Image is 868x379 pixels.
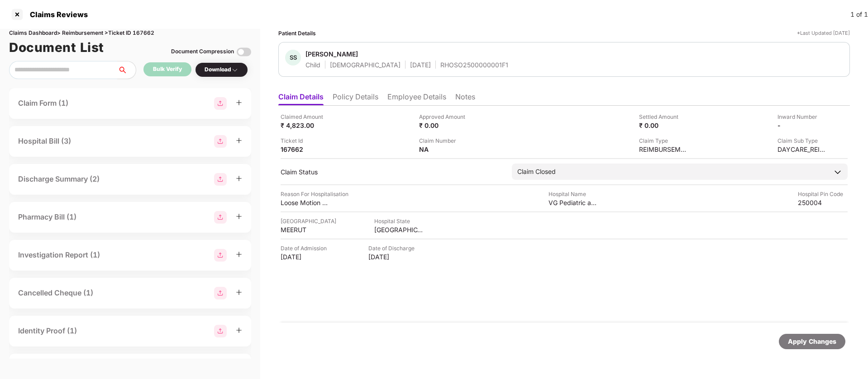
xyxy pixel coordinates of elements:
div: [DATE] [410,61,431,69]
span: plus [236,137,242,144]
img: downArrowIcon [833,168,842,177]
div: Apply Changes [788,337,836,346]
div: ₹ 0.00 [419,121,469,130]
div: Patient Details [278,29,316,37]
div: MEERUT [281,225,330,234]
h1: Document List [9,37,104,57]
div: ₹ 4,823.00 [281,121,330,130]
img: svg+xml;base64,PHN2ZyBpZD0iR3JvdXBfMjg4MTMiIGRhdGEtbmFtZT0iR3JvdXAgMjg4MTMiIHhtbG5zPSJodHRwOi8vd3... [214,249,227,262]
div: Claimed Amount [281,112,330,121]
span: plus [236,99,242,106]
li: Claim Details [278,92,324,105]
div: 250004 [798,198,848,207]
div: Claims Dashboard > Reimbursement > Ticket ID 167662 [9,29,251,37]
img: svg+xml;base64,PHN2ZyBpZD0iR3JvdXBfMjg4MTMiIGRhdGEtbmFtZT0iR3JvdXAgMjg4MTMiIHhtbG5zPSJodHRwOi8vd3... [214,135,227,148]
div: 1 of 1 [850,9,868,19]
div: Claim Sub Type [777,136,827,145]
span: plus [236,251,242,257]
div: REIMBURSEMENT [639,145,689,154]
div: [DATE] [281,253,330,261]
span: plus [236,175,242,182]
div: Document Compression [171,47,234,56]
span: plus [236,327,242,333]
div: 167662 [281,145,330,154]
div: Hospital Name [548,190,598,198]
div: Loose Motion & Fever [281,198,330,207]
img: svg+xml;base64,PHN2ZyBpZD0iVG9nZ2xlLTMyeDMyIiB4bWxucz0iaHR0cDovL3d3dy53My5vcmcvMjAwMC9zdmciIHdpZH... [237,45,251,59]
div: [DEMOGRAPHIC_DATA] [330,61,401,69]
img: svg+xml;base64,PHN2ZyBpZD0iR3JvdXBfMjg4MTMiIGRhdGEtbmFtZT0iR3JvdXAgMjg4MTMiIHhtbG5zPSJodHRwOi8vd3... [214,287,227,299]
div: Claim Form (1) [18,98,68,109]
div: Settled Amount [639,112,689,121]
div: NA [419,145,469,154]
div: Child [305,61,320,69]
li: Policy Details [333,92,378,105]
div: [PERSON_NAME] [305,50,358,58]
div: RHOSO2500000001F1 [440,61,508,69]
div: Hospital Bill (3) [18,136,71,147]
div: Claim Number [419,136,469,145]
div: VG Pediatric and Urology Center [548,198,598,207]
div: Date of Discharge [368,244,418,253]
div: Claim Type [639,136,689,145]
div: - [777,121,827,130]
div: [DATE] [368,253,418,261]
li: Notes [455,92,475,105]
div: Inward Number [777,112,827,121]
img: svg+xml;base64,PHN2ZyBpZD0iR3JvdXBfMjg4MTMiIGRhdGEtbmFtZT0iR3JvdXAgMjg4MTMiIHhtbG5zPSJodHRwOi8vd3... [214,325,227,337]
img: svg+xml;base64,PHN2ZyBpZD0iRHJvcGRvd24tMzJ4MzIiIHhtbG5zPSJodHRwOi8vd3d3LnczLm9yZy8yMDAwL3N2ZyIgd2... [231,66,238,74]
div: Hospital Pin Code [798,190,848,198]
span: plus [236,289,242,295]
div: Cancelled Cheque (1) [18,287,93,299]
div: Reason For Hospitalisation [281,190,348,198]
div: Hospital State [374,217,424,225]
div: [GEOGRAPHIC_DATA] [374,225,424,234]
img: svg+xml;base64,PHN2ZyBpZD0iR3JvdXBfMjg4MTMiIGRhdGEtbmFtZT0iR3JvdXAgMjg4MTMiIHhtbG5zPSJodHRwOi8vd3... [214,211,227,224]
li: Employee Details [387,92,446,105]
div: ₹ 0.00 [639,121,689,130]
span: search [117,66,136,74]
div: *Last Updated [DATE] [797,29,850,37]
span: plus [236,213,242,220]
div: Claim Closed [517,167,556,177]
div: SS [285,50,301,66]
div: Date of Admission [281,244,330,253]
div: Approved Amount [419,112,469,121]
div: Ticket Id [281,136,330,145]
img: svg+xml;base64,PHN2ZyBpZD0iR3JvdXBfMjg4MTMiIGRhdGEtbmFtZT0iR3JvdXAgMjg4MTMiIHhtbG5zPSJodHRwOi8vd3... [214,173,227,186]
div: Investigation Report (1) [18,249,100,261]
img: svg+xml;base64,PHN2ZyBpZD0iR3JvdXBfMjg4MTMiIGRhdGEtbmFtZT0iR3JvdXAgMjg4MTMiIHhtbG5zPSJodHRwOi8vd3... [214,97,227,110]
button: search [117,61,136,79]
div: [GEOGRAPHIC_DATA] [281,217,336,225]
div: Discharge Summary (2) [18,173,100,185]
div: Bulk Verify [153,65,182,74]
div: Identity Proof (1) [18,325,77,337]
div: Download [205,66,238,74]
div: Claims Reviews [24,10,88,19]
div: Pharmacy Bill (1) [18,211,76,223]
div: Claim Status [281,168,503,176]
div: DAYCARE_REIMBURSEMENT [777,145,827,154]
